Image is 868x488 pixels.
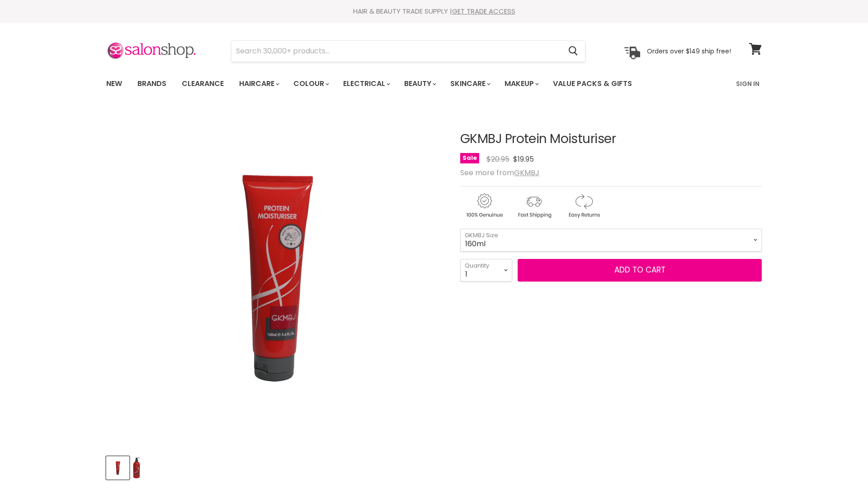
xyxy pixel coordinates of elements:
a: Electrical [336,74,396,93]
ul: Main menu [99,71,685,97]
p: Orders over $149 ship free! [647,47,731,55]
img: genuine.gif [460,192,508,220]
input: Search [231,41,561,62]
div: HAIR & BEAUTY TRADE SUPPLY | [95,7,773,16]
button: Add to cart [518,259,762,282]
img: GKMBJ Protein Moisturiser [133,457,140,478]
a: Brands [131,74,173,93]
span: $19.95 [513,154,534,164]
form: Product [231,40,585,62]
a: Colour [287,74,335,93]
a: Beauty [397,74,442,93]
span: $20.95 [486,154,509,164]
a: GET TRADE ACCESS [452,6,515,16]
a: Value Packs & Gifts [546,74,639,93]
img: shipping.gif [510,192,558,220]
a: Makeup [498,74,544,93]
select: Quantity [460,259,512,282]
h1: GKMBJ Protein Moisturiser [460,132,762,146]
a: GKMBJ [514,167,539,178]
div: Product thumbnails [105,454,445,479]
nav: Main [95,71,773,97]
button: Search [561,41,585,62]
img: returns.gif [560,192,608,220]
span: See more from [460,167,539,178]
a: Haircare [232,74,285,93]
a: Skincare [443,74,496,93]
span: Sale [460,153,479,163]
span: Add to cart [614,264,665,275]
img: GKMBJ Protein Moisturiser [107,461,128,475]
a: Sign In [731,74,765,93]
a: New [99,74,129,93]
div: GKMBJ Protein Moisturiser image. Click or Scroll to Zoom. [106,110,444,448]
a: Clearance [175,74,231,93]
button: GKMBJ Protein Moisturiser [132,456,141,479]
button: GKMBJ Protein Moisturiser [106,456,129,479]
